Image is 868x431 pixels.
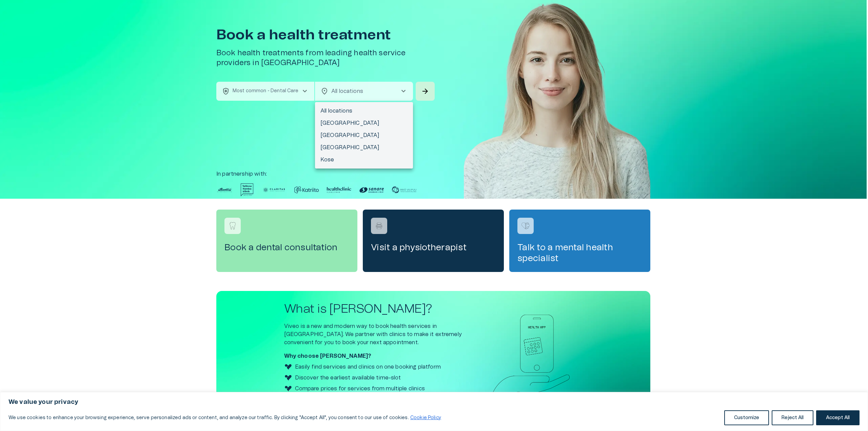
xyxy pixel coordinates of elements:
button: Accept All [816,410,860,425]
p: We use cookies to enhance your browsing experience, serve personalized ads or content, and analyz... [8,414,441,422]
li: All locations [315,105,413,117]
li: [GEOGRAPHIC_DATA] [315,129,413,141]
li: [GEOGRAPHIC_DATA] [315,117,413,129]
li: Kose [315,154,413,166]
span: Help [35,5,45,11]
a: Cookie Policy [410,415,441,420]
button: Customize [724,410,769,425]
p: We value your privacy [8,398,860,406]
li: [GEOGRAPHIC_DATA] [315,141,413,154]
button: Reject All [772,410,813,425]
